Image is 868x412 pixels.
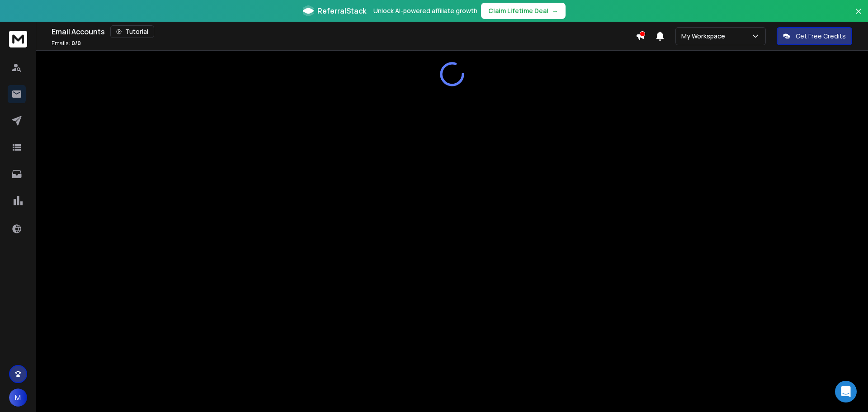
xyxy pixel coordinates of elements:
[373,6,477,15] p: Unlock AI-powered affiliate growth
[681,32,729,41] p: My Workspace
[853,5,864,27] button: Close banner
[835,381,857,403] div: Open Intercom Messenger
[317,5,366,16] span: ReferralStack
[52,40,81,47] p: Emails :
[71,39,81,47] span: 0 / 0
[52,25,636,38] div: Email Accounts
[552,6,558,15] span: →
[481,3,566,19] button: Claim Lifetime Deal→
[796,32,846,41] p: Get Free Credits
[9,388,27,407] button: M
[110,25,154,38] button: Tutorial
[777,27,852,45] button: Get Free Credits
